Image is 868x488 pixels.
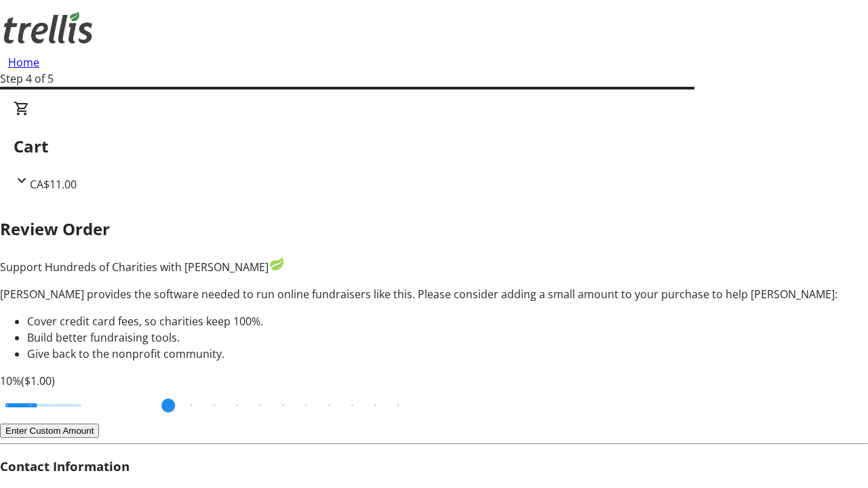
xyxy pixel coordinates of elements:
span: CA$11.00 [30,177,77,192]
li: Cover credit card fees, so charities keep 100%. [27,313,868,329]
li: Give back to the nonprofit community. [27,346,868,362]
li: Build better fundraising tools. [27,329,868,346]
h2: Cart [14,134,854,159]
div: CartCA$11.00 [14,100,854,192]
